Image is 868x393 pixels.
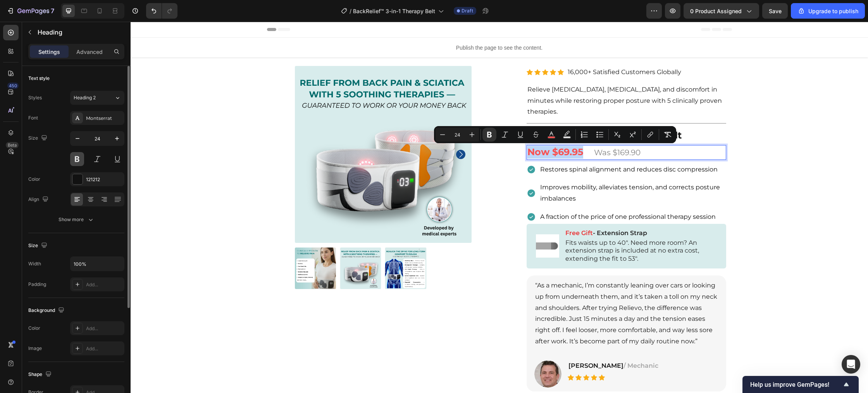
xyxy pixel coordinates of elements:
div: Show more [59,216,95,223]
div: Width [28,260,41,267]
div: Text style [28,75,50,82]
div: Color [28,176,40,183]
div: 450 [7,83,19,89]
p: Heading [38,28,121,37]
div: Undo/Redo [146,3,177,19]
div: Color [28,325,40,332]
button: 7 [3,3,58,19]
img: gempages_583207524866458225-ca530ac6-51a1-4b22-8e99-24404f5b20f8.webp [405,213,429,236]
input: Auto [71,257,124,271]
span: BackRelief™ 3-in-1 Therapy Belt [353,7,435,15]
p: Fits waists up to 40". Need more room? An extension strap is included at no extra cost, extending... [435,217,586,241]
span: Improves mobility, alleviates tension, and corrects posture imbalances [410,162,589,180]
p: Advanced [76,48,103,56]
h2: Rich Text Editor. Editing area: main [396,123,596,138]
div: Add... [86,281,122,288]
span: Restores spinal alignment and reduces disc compression [410,144,587,151]
div: Add... [86,325,122,332]
div: Add... [86,345,122,352]
div: Background [28,305,66,316]
div: Padding [28,281,46,288]
div: Upgrade to publish [797,7,858,15]
div: Size [28,241,49,251]
button: Carousel Next Arrow [325,128,335,137]
span: Heading 2 [74,94,96,101]
span: 0 product assigned [690,7,742,15]
p: Relieve [MEDICAL_DATA], [MEDICAL_DATA], and discomfort in minutes while restoring proper posture ... [397,62,595,96]
div: Size [28,133,49,144]
div: Styles [28,94,42,101]
div: Open Intercom Messenger [842,355,860,374]
div: Editor contextual toolbar [434,126,676,143]
span: Draft [462,7,473,14]
iframe: Design area [131,22,868,393]
span: Help us improve GemPages! [750,381,842,388]
button: Show more [28,213,124,227]
img: Alt Image [404,339,431,366]
span: / [350,7,351,15]
span: Save [769,8,782,14]
strong: Now $69.95 [397,125,453,136]
p: 7 [51,6,54,16]
p: “As a mechanic, I’m constantly leaning over cars or looking up from underneath them, and it’s tak... [405,258,587,325]
button: Heading 2 [70,91,124,105]
div: Align [28,194,50,205]
p: 16,000+ Satisfied Customers Globally [437,45,551,56]
div: Image [28,345,42,352]
div: 121212 [86,176,122,183]
p: - Extension Strap [435,208,586,216]
span: / Mechanic [493,340,528,348]
h2: BackRelief™ 5-in-1 Therapy Belt [396,107,596,120]
p: Settings [38,48,60,56]
span: Free Gift [435,208,462,215]
button: Show survey - Help us improve GemPages! [750,380,851,389]
button: Upgrade to publish [791,3,865,19]
span: Was $169.90 [463,126,510,135]
div: Montserrat [86,115,122,122]
div: Beta [6,142,19,148]
button: Save [762,3,788,19]
span: [PERSON_NAME] [438,340,493,348]
div: Font [28,114,38,121]
span: A fraction of the price of one professional therapy session [410,191,585,199]
button: 0 product assigned [684,3,759,19]
div: Shape [28,369,53,380]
